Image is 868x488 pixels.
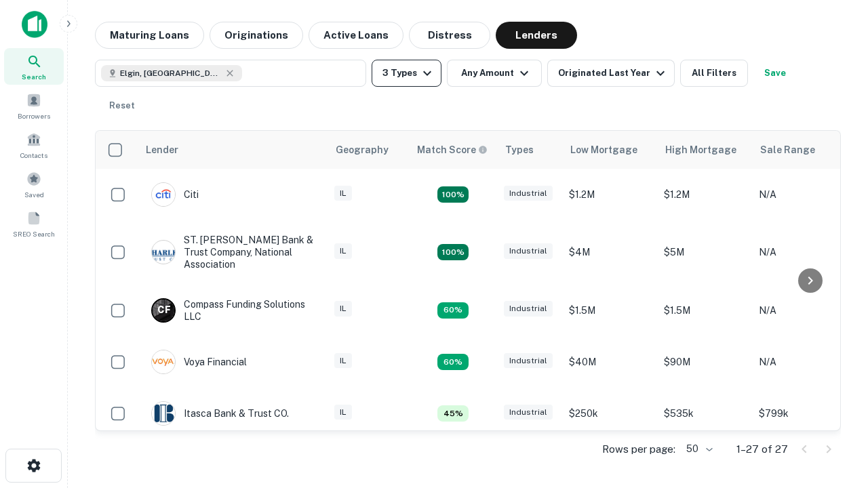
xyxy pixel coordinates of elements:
div: Itasca Bank & Trust CO. [151,401,289,426]
td: $1.2M [562,169,657,220]
div: Originated Last Year [558,65,669,81]
a: Contacts [4,127,64,163]
p: Rows per page: [602,441,675,457]
button: Lenders [496,22,577,49]
div: Lender [146,142,178,158]
a: SREO Search [4,205,64,242]
div: Matching Properties: 3, hasApolloMatch: undefined [437,405,469,422]
th: Capitalize uses an advanced AI algorithm to match your search with the best lender. The match sco... [409,131,497,169]
h6: Match Score [417,142,485,157]
button: 3 Types [372,60,441,87]
button: Originations [210,22,303,49]
td: $1.5M [657,285,752,336]
div: Matching Properties: 4, hasApolloMatch: undefined [437,354,469,370]
div: Capitalize uses an advanced AI algorithm to match your search with the best lender. The match sco... [417,142,488,157]
span: Elgin, [GEOGRAPHIC_DATA], [GEOGRAPHIC_DATA] [120,67,222,79]
img: picture [152,241,175,264]
span: Search [22,71,46,82]
img: picture [152,402,175,425]
span: SREO Search [13,228,55,239]
button: Active Loans [309,22,403,49]
div: Low Mortgage [570,142,637,158]
div: IL [334,405,352,420]
span: Contacts [20,150,47,161]
p: 1–27 of 27 [736,441,788,457]
th: High Mortgage [657,131,752,169]
div: Industrial [504,353,553,369]
div: IL [334,301,352,317]
td: $90M [657,336,752,388]
a: Borrowers [4,87,64,124]
a: Saved [4,166,64,203]
img: picture [152,183,175,206]
div: Citi [151,182,199,207]
th: Lender [138,131,328,169]
div: Industrial [504,243,553,259]
td: $250k [562,388,657,439]
button: Any Amount [447,60,542,87]
div: IL [334,243,352,259]
th: Low Mortgage [562,131,657,169]
div: Types [505,142,534,158]
iframe: Chat Widget [800,336,868,401]
div: Compass Funding Solutions LLC [151,298,314,323]
div: 50 [681,439,715,459]
div: Matching Properties: 4, hasApolloMatch: undefined [437,302,469,319]
div: High Mortgage [665,142,736,158]
th: Types [497,131,562,169]
td: $40M [562,336,657,388]
button: Distress [409,22,490,49]
div: Geography [336,142,389,158]
td: $1.5M [562,285,657,336]
div: Matching Properties: 8, hasApolloMatch: undefined [437,186,469,203]
span: Saved [24,189,44,200]
td: $4M [562,220,657,285]
div: IL [334,186,352,201]
div: Voya Financial [151,350,247,374]
div: ST. [PERSON_NAME] Bank & Trust Company, National Association [151,234,314,271]
button: Save your search to get updates of matches that match your search criteria. [753,60,797,87]
img: capitalize-icon.png [22,11,47,38]
td: $5M [657,220,752,285]
div: Industrial [504,405,553,420]
button: Reset [100,92,144,119]
div: Matching Properties: 12, hasApolloMatch: undefined [437,244,469,260]
div: Industrial [504,301,553,317]
th: Geography [328,131,409,169]
td: $1.2M [657,169,752,220]
img: picture [152,350,175,373]
button: Originated Last Year [547,60,675,87]
td: $535k [657,388,752,439]
div: Industrial [504,186,553,201]
button: Elgin, [GEOGRAPHIC_DATA], [GEOGRAPHIC_DATA] [95,60,366,87]
button: All Filters [680,60,748,87]
button: Maturing Loans [95,22,204,49]
span: Borrowers [18,110,50,121]
a: Search [4,48,64,85]
div: IL [334,353,352,369]
div: Sale Range [760,142,815,158]
p: C F [157,303,170,317]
